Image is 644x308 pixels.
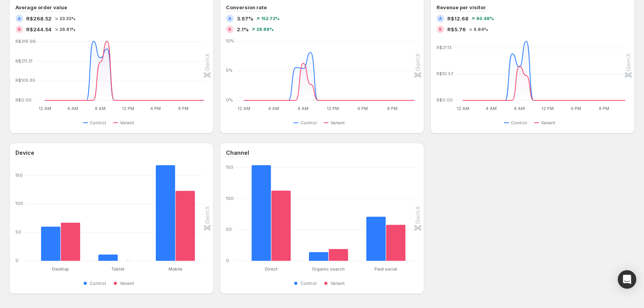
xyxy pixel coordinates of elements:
span: 23.33 % [59,16,76,21]
text: 0% [226,97,233,103]
h3: Channel [226,149,249,157]
text: 4 AM [67,106,78,111]
text: Paid social [374,266,397,272]
text: 4 PM [357,106,368,111]
rect: Control 14 [309,234,329,261]
rect: Variant 19 [329,230,348,261]
button: Variant [113,118,137,127]
text: 100 [15,201,23,206]
text: Desktop [52,266,69,272]
span: Control [511,120,527,126]
button: Variant [534,118,558,127]
rect: Control 71 [366,198,386,261]
span: R$244.54 [26,25,52,33]
text: R$21.13 [437,45,452,50]
text: 100 [226,196,234,201]
span: 29.88 % [256,27,274,32]
text: 12 PM [122,106,134,111]
text: 5% [226,68,233,73]
text: 0 [15,258,19,263]
h3: Device [15,149,34,157]
text: 12 PM [541,106,554,111]
text: 0 [226,258,229,263]
text: 8 AM [95,106,106,111]
text: Mobile [169,266,182,272]
rect: Control 11 [98,236,118,261]
text: 12 PM [327,106,339,111]
text: 150 [226,164,233,170]
span: 6.84 % [474,27,488,32]
h2: B [439,27,442,32]
text: R$0.00 [437,97,453,103]
g: Organic search: Control 14,Variant 19 [300,165,357,261]
text: R$10.57 [437,71,453,76]
rect: Variant 0 [118,242,138,261]
text: R$105.65 [15,78,35,83]
g: Direct: Control 154,Variant 113 [243,165,300,261]
text: 4 PM [150,106,161,111]
text: 4 AM [268,106,279,111]
text: Organic search [312,266,345,272]
button: Control [504,118,530,127]
rect: Variant 67 [61,204,80,261]
text: R$0.00 [15,97,32,103]
rect: Control 60 [41,208,61,261]
text: 4 AM [486,106,497,111]
text: 8 AM [514,106,525,111]
rect: Variant 58 [386,206,406,261]
button: Variant [113,279,137,288]
g: Desktop: Control 60,Variant 67 [32,165,89,261]
text: 50 [15,229,21,235]
text: 12 AM [238,106,250,111]
h2: B [228,27,231,32]
g: Tablet: Control 11,Variant 0 [89,165,147,261]
button: Control [293,118,320,127]
rect: Control 168 [156,165,175,261]
button: Control [83,279,109,288]
text: 10% [226,38,234,44]
span: Control [300,120,317,126]
span: R$12.68 [447,15,469,22]
h2: A [228,16,231,21]
rect: Control 154 [251,165,271,261]
rect: Variant 123 [175,172,195,261]
span: Control [300,280,317,286]
text: 50 [226,227,232,232]
h2: B [18,27,21,32]
button: Variant [324,118,348,127]
span: Variant [330,280,345,286]
span: Variant [541,120,555,126]
div: Open Intercom Messenger [618,270,636,289]
span: 3.97% [237,15,253,22]
g: Paid social: Control 71,Variant 58 [357,165,415,261]
text: 150 [15,173,23,178]
h3: Conversion rate [226,3,267,11]
span: Variant [120,120,134,126]
rect: Variant 113 [271,172,291,261]
text: 8 PM [599,106,609,111]
text: Tablet [111,266,125,272]
span: 152.72 % [261,16,280,21]
text: 8 PM [387,106,398,111]
h3: Revenue per visitor [437,3,486,11]
span: Control [90,280,106,286]
span: Variant [120,280,134,286]
text: Direct [265,266,278,272]
button: Variant [324,279,348,288]
h3: Average order value [15,3,67,11]
text: R$211.31 [15,58,32,64]
text: 4 PM [570,106,581,111]
span: Variant [330,120,345,126]
span: 2.1% [237,25,249,33]
span: R$5.76 [447,25,466,33]
span: Control [90,120,106,126]
text: 8 AM [298,106,309,111]
h2: A [439,16,442,21]
text: 12 AM [457,106,469,111]
text: 12 AM [39,106,51,111]
button: Control [293,279,320,288]
text: R$316.96 [15,39,36,44]
span: 26.81 % [59,27,76,32]
span: 90.48 % [476,16,494,21]
g: Mobile: Control 168,Variant 123 [147,165,204,261]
